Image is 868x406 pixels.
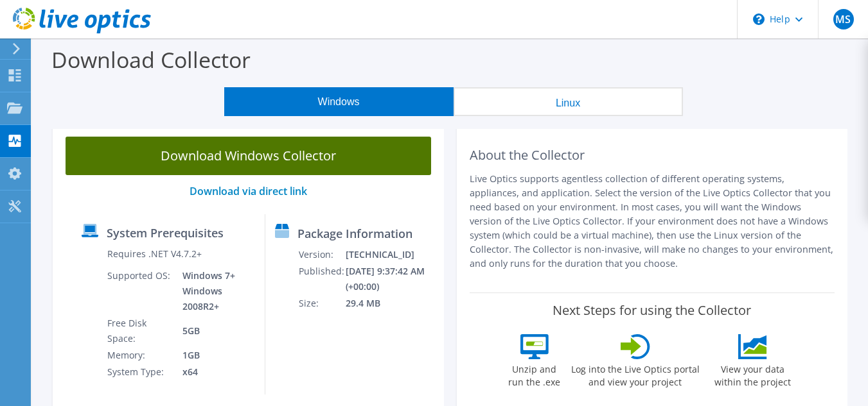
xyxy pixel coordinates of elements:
[51,45,251,74] label: Download Collector
[345,246,438,263] td: [TECHNICAL_ID]
[470,148,835,163] h2: About the Collector
[345,295,438,312] td: 29.4 MB
[190,184,307,198] a: Download via direct link
[107,226,224,239] label: System Prerequisites
[298,295,345,312] td: Size:
[107,315,173,347] td: Free Disk Space:
[571,359,700,389] label: Log into the Live Optics portal and view your project
[297,227,412,240] label: Package Information
[224,87,454,116] button: Windows
[753,13,765,25] svg: \n
[707,359,799,389] label: View your data within the project
[454,87,683,116] button: Linux
[470,172,835,271] p: Live Optics supports agentless collection of different operating systems, appliances, and applica...
[505,359,564,389] label: Unzip and run the .exe
[107,248,202,260] label: Requires .NET V4.7.2+
[298,246,345,263] td: Version:
[173,315,254,347] td: 5GB
[298,263,345,295] td: Published:
[107,347,173,364] td: Memory:
[173,347,254,364] td: 1GB
[833,9,854,30] span: MS
[107,267,173,315] td: Supported OS:
[173,267,254,315] td: Windows 7+ Windows 2008R2+
[553,303,751,318] label: Next Steps for using the Collector
[173,364,254,380] td: x64
[66,137,431,175] a: Download Windows Collector
[107,364,173,380] td: System Type:
[345,263,438,295] td: [DATE] 9:37:42 AM (+00:00)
